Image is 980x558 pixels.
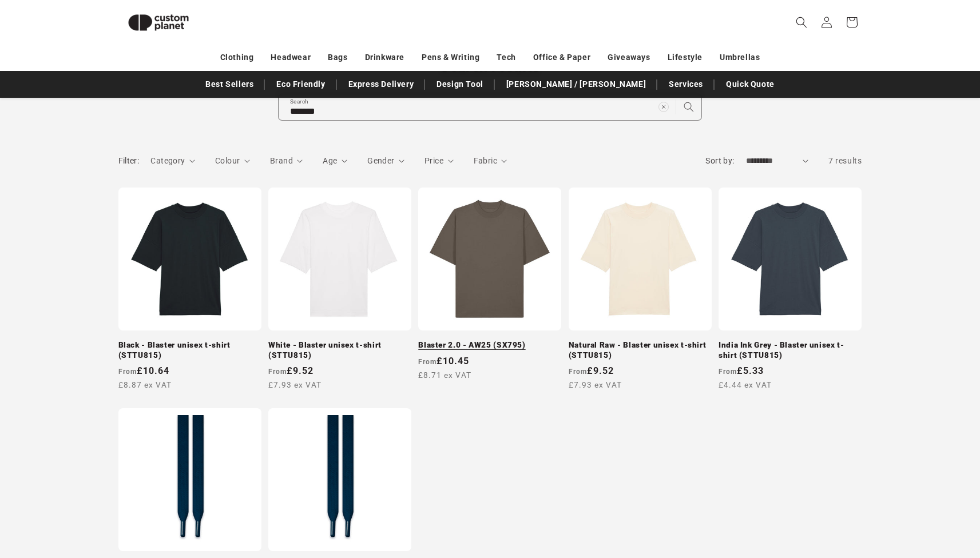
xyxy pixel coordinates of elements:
a: Pens & Writing [422,47,479,67]
a: Drinkware [365,47,404,67]
a: Lifestyle [668,47,703,67]
a: Umbrellas [720,47,760,67]
summary: Search [789,10,814,35]
span: 7 results [828,156,862,165]
a: [PERSON_NAME] / [PERSON_NAME] [501,74,652,94]
a: Bags [328,47,347,67]
span: Fabric [474,156,497,165]
a: White - Blaster unisex t-shirt (STTU815) [268,340,411,360]
summary: Fabric (0 selected) [474,155,507,167]
a: Services [663,74,709,94]
span: Colour [215,156,240,165]
a: Best Sellers [200,74,259,94]
summary: Brand (0 selected) [270,155,303,167]
a: Natural Raw - Blaster unisex t-shirt (STTU815) [569,340,712,360]
summary: Colour (0 selected) [215,155,250,167]
label: Sort by: [705,156,734,165]
summary: Age (0 selected) [323,155,347,167]
summary: Price [424,155,454,167]
a: Giveaways [608,47,650,67]
a: Design Tool [431,74,489,94]
span: Category [150,156,185,165]
a: Clothing [220,47,254,67]
a: Express Delivery [343,74,420,94]
h2: Filter: [118,155,140,167]
a: Headwear [271,47,311,67]
summary: Gender (0 selected) [367,155,404,167]
a: Quick Quote [720,74,780,94]
button: Clear search term [651,94,676,119]
span: Brand [270,156,293,165]
span: Gender [367,156,394,165]
button: Search [676,94,701,119]
a: Blaster 2.0 - AW25 (SX795) [418,340,561,350]
a: India Ink Grey - Blaster unisex t-shirt (STTU815) [719,340,862,360]
span: Price [424,156,443,165]
img: Custom Planet [118,5,199,41]
a: Black - Blaster unisex t-shirt (STTU815) [118,340,261,360]
iframe: Chat Widget [784,435,980,558]
a: Eco Friendly [271,74,331,94]
span: Age [323,156,337,165]
a: Tech [497,47,515,67]
a: Office & Paper [533,47,590,67]
summary: Category (0 selected) [150,155,195,167]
